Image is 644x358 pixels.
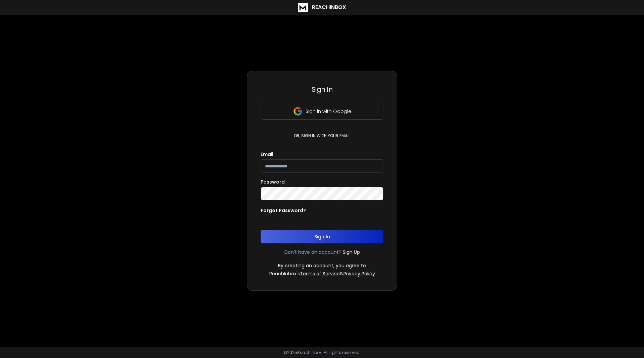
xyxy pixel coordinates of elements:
[306,108,351,115] p: Sign in with Google
[343,270,375,277] a: Privacy Policy
[261,85,383,94] h3: Sign In
[343,249,360,255] a: Sign Up
[298,3,346,12] a: ReachInbox
[284,249,341,255] p: Don't have an account?
[298,3,308,12] img: logo
[269,270,375,277] p: ReachInbox's &
[261,207,306,214] p: Forgot Password?
[261,152,273,157] label: Email
[312,3,346,11] h1: ReachInbox
[261,230,383,243] button: Sign In
[300,270,340,277] a: Terms of Service
[283,350,361,355] p: © 2025 Reachinbox. All rights reserved.
[261,180,285,184] label: Password
[278,262,366,269] p: By creating an account, you agree to
[261,103,383,120] button: Sign in with Google
[291,133,353,138] p: or, sign in with your email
